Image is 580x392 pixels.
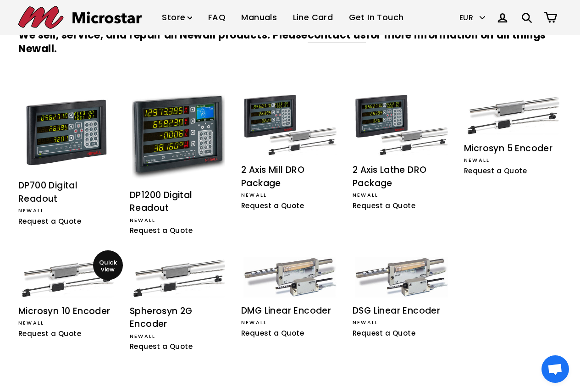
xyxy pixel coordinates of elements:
[353,319,450,327] div: Newall
[234,4,284,31] a: Manuals
[18,6,142,29] img: Microstar Electronics
[93,259,123,273] span: Quick view
[353,94,450,214] a: 2 Axis Lathe DRO Package 2 Axis Lathe DRO Package Newall Request a Quote
[464,166,527,176] span: Request a Quote
[130,257,227,355] a: Spherosyn 2G Encoder Spherosyn 2G Encoder Newall Request a Quote
[18,329,81,338] span: Request a Quote
[353,304,450,318] div: DSG Linear Encoder
[241,94,339,214] a: 2 Axis Mill DRO Package 2 Axis Mill DRO Package Newall Request a Quote
[464,142,562,155] div: Microsyn 5 Encoder
[243,94,336,156] img: 2 Axis Mill DRO Package
[21,94,113,171] img: DP700 Digital Readout
[130,216,227,225] div: Newall
[355,94,447,156] img: 2 Axis Lathe DRO Package
[241,328,304,338] span: Request a Quote
[541,355,569,383] a: Otevřený chat
[353,191,450,199] div: Newall
[286,4,340,31] a: Line Card
[353,328,415,338] span: Request a Quote
[155,4,410,31] ul: Primary
[18,94,116,229] a: DP700 Digital Readout DP700 Digital Readout Newall Request a Quote
[18,216,81,226] span: Request a Quote
[130,332,227,341] div: Newall
[464,94,562,179] a: Microsyn 5 Encoder Microsyn 5 Encoder Newall Request a Quote
[342,4,411,31] a: Get In Touch
[241,191,339,199] div: Newall
[355,257,447,298] img: DSG Linear Encoder
[130,94,227,239] a: DP1200 Digital Readout DP1200 Digital Readout Newall Request a Quote
[353,201,415,210] span: Request a Quote
[201,4,232,31] a: FAQ
[132,94,225,180] img: DP1200 Digital Readout
[243,257,336,298] img: DMG Linear Encoder
[18,179,116,205] div: DP700 Digital Readout
[18,15,562,71] h3: We sell, service, and repair all Newall products. Please for more information on all things Newall.
[130,342,193,351] span: Request a Quote
[308,28,366,43] a: contact us
[353,257,450,341] a: DSG Linear Encoder DSG Linear Encoder Newall Request a Quote
[21,257,113,298] img: Microsyn 10 Encoder
[464,156,562,165] div: Newall
[132,257,225,298] img: Spherosyn 2G Encoder
[241,164,339,190] div: 2 Axis Mill DRO Package
[466,94,559,135] img: Microsyn 5 Encoder
[241,201,304,210] span: Request a Quote
[18,207,116,215] div: Newall
[155,4,199,31] a: Store
[241,304,339,318] div: DMG Linear Encoder
[130,189,227,215] div: DP1200 Digital Readout
[18,257,116,342] a: Microsyn 10 Encoder Microsyn 10 Encoder Newall Request a Quote
[353,164,450,190] div: 2 Axis Lathe DRO Package
[241,319,339,327] div: Newall
[18,319,116,327] div: Newall
[130,226,193,235] span: Request a Quote
[18,305,116,318] div: Microsyn 10 Encoder
[241,257,339,341] a: DMG Linear Encoder DMG Linear Encoder Newall Request a Quote
[130,305,227,331] div: Spherosyn 2G Encoder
